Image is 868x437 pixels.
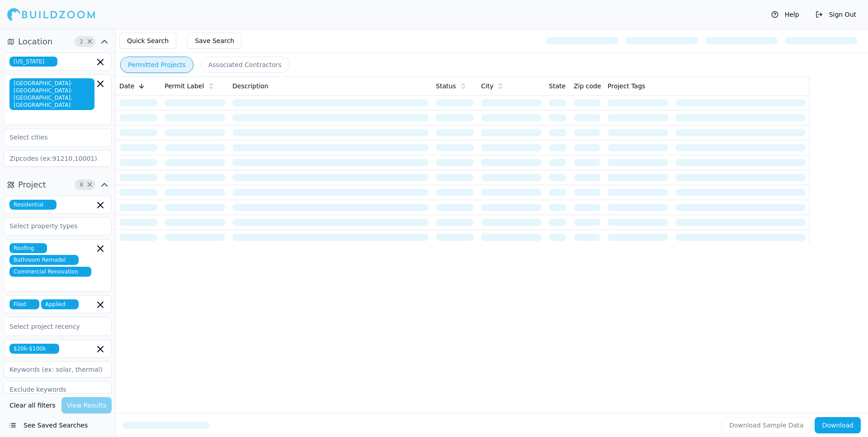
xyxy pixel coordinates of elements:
span: Project Tags [608,82,645,91]
span: Applied [41,299,79,309]
button: Location2Clear Location filters [4,34,112,49]
span: Clear Project filters [86,182,93,187]
span: Project [18,178,46,191]
span: Permit Label [165,82,204,91]
span: Date [119,82,134,91]
button: Sign Out [811,7,861,22]
button: Permitted Projects [120,57,193,73]
button: Associated Contractors [201,57,289,73]
span: Filed [9,299,39,309]
span: Description [232,82,269,91]
button: Download [815,417,861,433]
input: Zipcodes (ex:91210,10001) [4,150,112,167]
span: [GEOGRAPHIC_DATA]-[GEOGRAPHIC_DATA]-[GEOGRAPHIC_DATA], [GEOGRAPHIC_DATA] [9,78,94,110]
button: Clear all filters [7,397,58,413]
button: Quick Search [119,33,176,49]
input: Keywords (ex: solar, thermal) [4,361,112,378]
span: Roofing [9,243,47,253]
span: Zip code [574,82,601,91]
span: State [549,82,566,91]
span: City [481,82,493,91]
input: Select cities [4,129,100,145]
input: Select property types [4,218,100,234]
span: 2 [77,37,86,46]
button: Save Search [187,33,242,49]
span: Residential [9,200,57,210]
span: Location [18,35,52,48]
span: Clear Location filters [86,39,93,44]
span: Commercial Renovation [9,267,91,277]
span: Status [436,82,456,91]
button: Project8Clear Project filters [4,178,112,192]
span: Bathroom Remodel [9,255,79,265]
span: 8 [77,180,86,189]
button: See Saved Searches [4,417,112,433]
button: Help [767,7,804,22]
input: Exclude keywords [4,381,112,398]
span: [US_STATE] [9,57,57,67]
span: $20k-$100k [9,344,59,354]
